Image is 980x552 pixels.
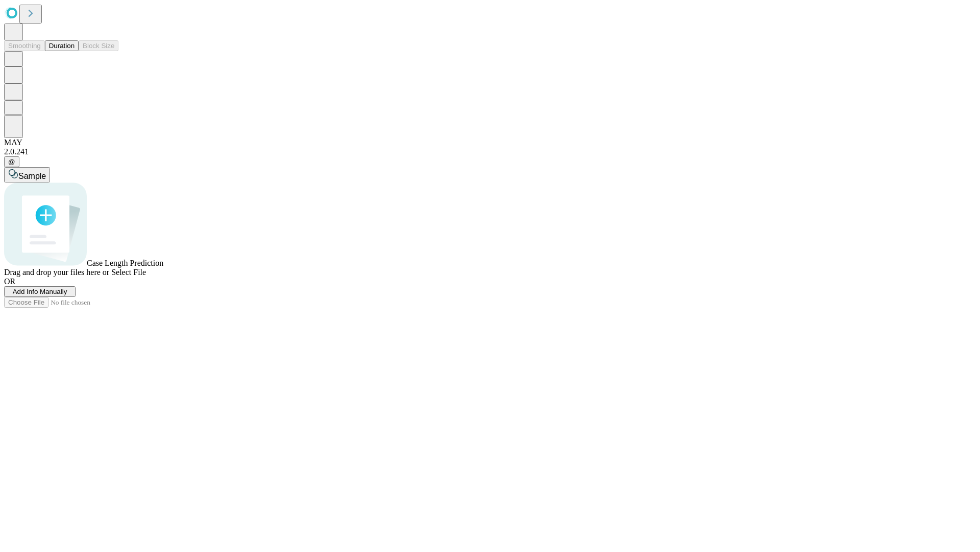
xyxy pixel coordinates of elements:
[4,277,15,286] span: OR
[79,40,118,51] button: Block Size
[4,138,976,147] div: MAY
[13,288,67,295] span: Add Info Manually
[18,172,46,180] span: Sample
[45,40,79,51] button: Duration
[4,268,109,277] span: Drag and drop your files here or
[4,156,19,167] button: @
[111,268,146,277] span: Select File
[4,40,45,51] button: Smoothing
[4,286,76,297] button: Add Info Manually
[87,259,163,267] span: Case Length Prediction
[8,158,15,166] span: @
[4,167,50,182] button: Sample
[4,147,976,156] div: 2.0.241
